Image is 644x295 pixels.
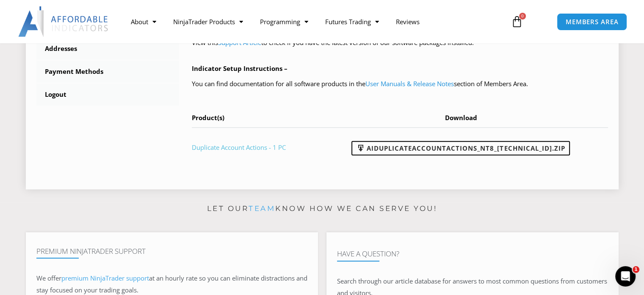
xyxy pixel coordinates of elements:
[122,12,503,31] nav: Menu
[519,13,526,20] span: 0
[36,274,307,294] span: at an hourly rate so you can eliminate distractions and stay focused on your trading goals.
[36,247,307,256] h4: Premium NinjaTrader Support
[36,38,180,60] a: Addresses
[249,204,275,213] a: team
[36,84,180,106] a: Logout
[165,12,252,31] a: NinjaTrader Products
[36,274,61,282] span: We offer
[557,13,627,31] a: MEMBERS AREA
[252,12,317,31] a: Programming
[192,113,224,122] span: Product(s)
[445,113,477,122] span: Download
[498,9,536,34] a: 0
[351,141,570,155] a: AIDuplicateAccountActions_NT8_[TECHNICAL_ID].zip
[26,202,619,216] p: Let our know how we can serve you!
[387,12,428,31] a: Reviews
[337,250,608,258] h4: Have A Question?
[365,79,454,88] a: User Manuals & Release Notes
[633,266,639,273] span: 1
[36,61,180,83] a: Payment Methods
[61,274,149,282] a: premium NinjaTrader support
[122,12,165,31] a: About
[192,78,608,90] p: You can find documentation for all software products in the section of Members Area.
[18,6,109,37] img: LogoAI | Affordable Indicators – NinjaTrader
[615,266,636,287] iframe: Intercom live chat
[192,143,286,152] a: Duplicate Account Actions - 1 PC
[566,19,619,25] span: MEMBERS AREA
[192,64,287,73] b: Indicator Setup Instructions –
[317,12,387,31] a: Futures Trading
